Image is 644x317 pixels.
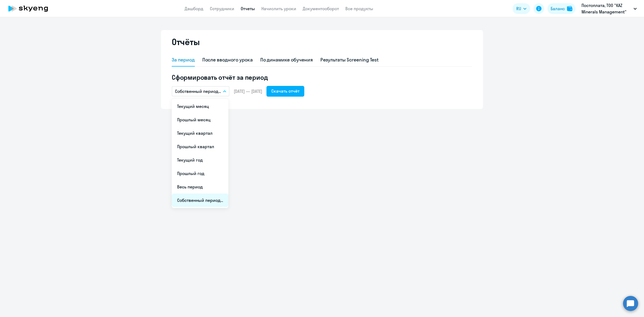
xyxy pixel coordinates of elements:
[234,88,262,94] span: [DATE] — [DATE]
[172,56,195,63] div: За период
[579,2,639,15] button: Постоплата, ТОО "KAZ Minerals Management"
[271,88,299,94] div: Скачать отчёт
[345,6,373,11] a: Все продукты
[567,6,572,11] img: balance
[513,3,530,14] button: RU
[202,56,253,63] div: После вводного урока
[185,6,203,11] a: Дашборд
[320,56,379,63] div: Результаты Screening Test
[172,37,200,47] h2: Отчёты
[172,99,228,208] ul: RU
[175,88,221,94] p: Собственный период...
[172,86,229,96] button: Собственный период...
[266,86,304,97] button: Скачать отчёт
[551,5,565,12] div: Баланс
[581,2,631,15] p: Постоплата, ТОО "KAZ Minerals Management"
[172,73,472,82] h5: Сформировать отчёт за период
[547,3,576,14] button: Балансbalance
[516,5,521,12] span: RU
[303,6,339,11] a: Документооборот
[260,56,313,63] div: По динамике обучения
[210,6,234,11] a: Сотрудники
[241,6,255,11] a: Отчеты
[261,6,296,11] a: Начислить уроки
